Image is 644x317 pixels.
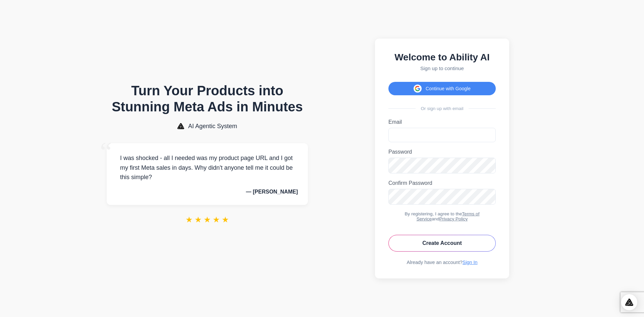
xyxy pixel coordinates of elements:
span: ★ [185,215,193,224]
div: Already have an account? [388,260,496,265]
a: Privacy Policy [439,216,468,221]
img: AI Agentic System Logo [177,123,184,129]
button: Create Account [388,235,496,252]
p: — [PERSON_NAME] [117,189,298,195]
label: Password [388,149,496,155]
span: “ [100,137,112,167]
h2: Welcome to Ability AI [388,52,496,63]
span: ★ [222,215,229,224]
a: Sign In [463,260,478,265]
p: Sign up to continue [388,65,496,71]
span: ★ [213,215,220,224]
label: Email [388,119,496,125]
p: I was shocked - all I needed was my product page URL and I got my first Meta sales in days. Why d... [117,153,298,182]
a: Terms of Service [417,211,480,221]
label: Confirm Password [388,180,496,186]
div: By registering, I agree to the and [388,211,496,221]
h1: Turn Your Products into Stunning Meta Ads in Minutes [107,83,308,115]
span: ★ [204,215,211,224]
button: Continue with Google [388,82,496,95]
span: AI Agentic System [188,123,237,130]
span: ★ [195,215,202,224]
div: Or sign up with email [388,106,496,111]
div: Open Intercom Messenger [621,294,637,310]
